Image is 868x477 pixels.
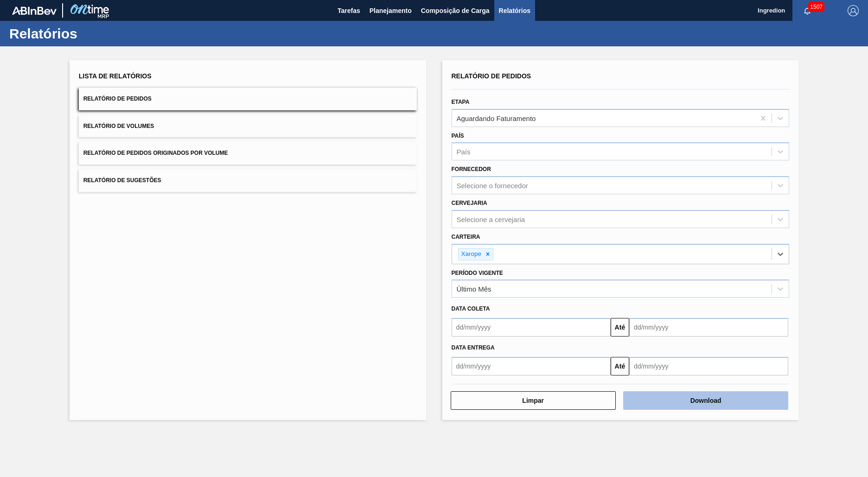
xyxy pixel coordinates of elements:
[452,166,491,172] label: Fornecedor
[452,344,495,351] span: Data entrega
[452,318,611,337] input: dd/mm/yyyy
[457,148,471,156] div: País
[370,5,412,16] span: Planejamento
[452,270,503,276] label: Período Vigente
[79,169,417,192] button: Relatório de Sugestões
[79,88,417,110] button: Relatório de Pedidos
[611,357,629,375] button: Até
[611,318,629,337] button: Até
[452,234,480,240] label: Carteira
[848,5,859,16] img: Logout
[83,177,161,184] span: Relatório de Sugestões
[79,142,417,165] button: Relatório de Pedidos Originados por Volume
[629,318,788,337] input: dd/mm/yyyy
[629,357,788,375] input: dd/mm/yyyy
[451,391,616,410] button: Limpar
[808,2,824,12] span: 1507
[421,5,490,16] span: Composição de Carga
[452,99,470,105] label: Etapa
[452,305,490,312] span: Data coleta
[338,5,360,16] span: Tarefas
[452,200,487,206] label: Cervejaria
[623,391,788,410] button: Download
[12,6,57,15] img: TNhmsLtSVTkK8tSr43FrP2fwEKptu5GPRR3wAAAABJRU5ErkJggg==
[457,285,491,293] div: Último Mês
[452,133,464,139] label: País
[457,215,525,223] div: Selecione a cervejaria
[792,4,822,17] button: Notificações
[452,72,531,80] span: Relatório de Pedidos
[83,123,154,129] span: Relatório de Volumes
[9,28,174,39] h1: Relatórios
[457,114,536,122] div: Aguardando Faturamento
[83,95,152,102] span: Relatório de Pedidos
[79,72,152,80] span: Lista de Relatórios
[83,150,228,156] span: Relatório de Pedidos Originados por Volume
[79,115,417,138] button: Relatório de Volumes
[499,5,530,16] span: Relatórios
[459,248,483,260] div: Xarope
[452,357,611,375] input: dd/mm/yyyy
[457,182,528,190] div: Selecione o fornecedor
